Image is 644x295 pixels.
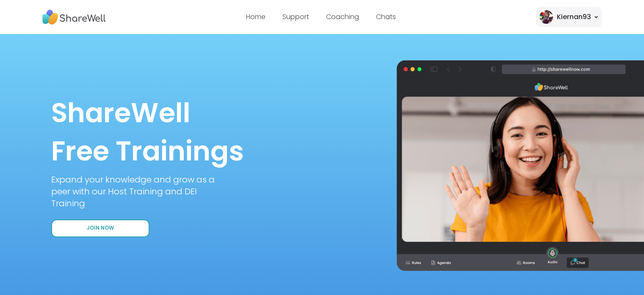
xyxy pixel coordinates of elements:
a: Home [246,12,265,22]
div: Kiernan93 [556,12,591,22]
img: Kiernan93 [539,10,553,24]
button: Join Now [51,219,149,237]
h1: ShareWell Free Trainings [51,94,593,170]
a: Coaching [326,12,359,22]
a: Support [282,12,309,22]
p: Expand your knowledge and grow as a peer with our Host Training and DEI Training [51,174,229,209]
a: Chats [376,12,396,22]
span: Join Now [87,225,114,232]
img: ShareWell Nav Logo [42,6,106,29]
